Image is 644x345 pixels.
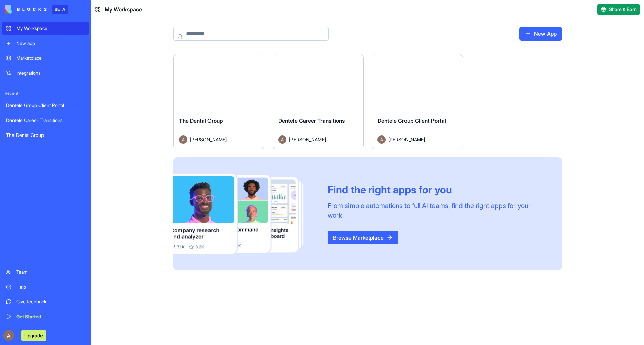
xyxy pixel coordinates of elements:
[21,332,46,339] a: Upgrade
[52,5,68,14] div: BETA
[6,117,85,124] div: Dentele Career Transitions
[16,25,85,32] div: My Workspace
[2,22,89,35] a: My Workspace
[2,310,89,323] a: Get Started
[2,36,89,50] a: New app
[377,135,386,144] img: Avatar
[173,174,317,254] img: Frame_181_egmpey.png
[190,136,227,143] span: [PERSON_NAME]
[179,117,223,124] span: The Dental Group
[5,5,47,14] img: logo
[2,66,89,80] a: Integrations
[388,136,425,143] span: [PERSON_NAME]
[519,27,562,41] a: New App
[16,313,85,320] div: Get Started
[5,5,68,14] a: BETA
[328,183,546,196] div: Find the right apps for you
[609,6,637,13] span: Share & Earn
[6,102,85,109] div: Dentele Group Client Portal
[377,117,446,124] span: Dentele Group Client Portal
[2,91,89,96] span: Recent
[16,40,85,47] div: New app
[2,280,89,294] a: Help
[278,135,286,144] img: Avatar
[278,117,345,124] span: Dentele Career Transitions
[16,284,85,290] div: Help
[2,295,89,309] a: Give feedback
[16,55,85,61] div: Marketplace
[6,132,85,139] div: The Dental Group
[3,330,14,341] img: ACg8ocJV6D3_6rN2XWQ9gC4Su6cEn1tsy63u5_3HgxpMOOOGh7gtYg=s96-c
[328,201,546,220] div: From simple automations to full AI teams, find the right apps for your work
[16,269,85,275] div: Team
[328,231,398,244] a: Browse Marketplace
[2,265,89,279] a: Team
[2,99,89,112] a: Dentele Group Client Portal
[16,298,85,305] div: Give feedback
[105,5,142,14] span: My Workspace
[372,54,463,149] a: Dentele Group Client PortalAvatar[PERSON_NAME]
[2,128,89,142] a: The Dental Group
[179,135,187,144] img: Avatar
[16,70,85,76] div: Integrations
[597,4,640,15] button: Share & Earn
[2,51,89,65] a: Marketplace
[21,330,46,341] button: Upgrade
[2,114,89,127] a: Dentele Career Transitions
[289,136,326,143] span: [PERSON_NAME]
[273,54,364,149] a: Dentele Career TransitionsAvatar[PERSON_NAME]
[173,54,264,149] a: The Dental GroupAvatar[PERSON_NAME]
